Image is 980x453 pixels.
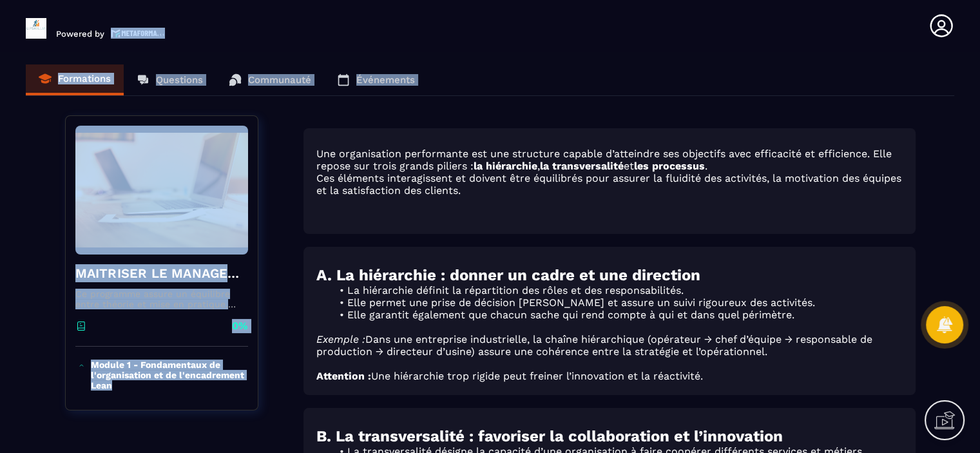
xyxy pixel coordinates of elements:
strong: les processus [634,160,705,172]
p: Powered by [56,29,104,39]
p: Module 1 - Fondamentaux de l'organisation et de l'encadrement Lean [91,360,244,390]
p: Dans une entreprise industrielle, la chaîne hiérarchique (opérateur → chef d’équipe → responsable... [316,333,903,358]
h4: MAITRISER LE MANAGEMENT POUR ENCADRER, MOBILISER ET TRANSFORMER [75,264,248,282]
strong: Attention : [316,370,371,382]
p: Ces éléments interagissent et doivent être équilibrés pour assurer la fluidité des activités, la ... [316,172,903,197]
img: logo [111,28,165,39]
li: La hiérarchie définit la répartition des rôles et des responsabilités. [332,284,903,296]
p: Une hiérarchie trop rigide peut freiner l’innovation et la réactivité. [316,370,903,382]
strong: la hiérarchie [474,160,537,172]
img: banner [75,126,248,255]
li: Elle permet une prise de décision [PERSON_NAME] et assure un suivi rigoureux des activités. [332,296,903,309]
img: logo-branding [26,18,46,39]
li: Elle garantit également que chacun sache qui rend compte à qui et dans quel périmètre. [332,309,903,321]
strong: la transversalité [540,160,624,172]
p: Une organisation performante est une structure capable d’atteindre ses objectifs avec efficacité ... [316,148,903,172]
strong: B. La transversalité : favoriser la collaboration et l’innovation [316,427,783,445]
em: Exemple : [316,333,365,345]
p: 0% [232,319,248,333]
strong: A. La hiérarchie : donner un cadre et une direction [316,266,700,284]
p: Ce programme assure un équilibre entre théorie et mise en pratique, permettant aux encadrants de ... [75,289,248,309]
